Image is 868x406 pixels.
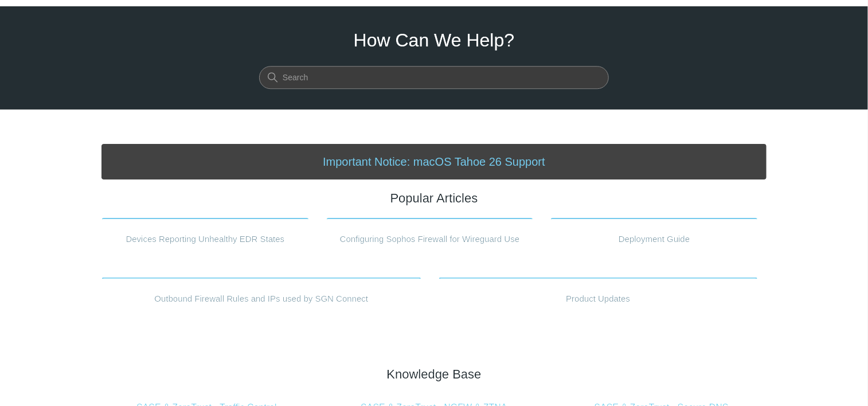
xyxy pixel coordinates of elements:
a: Devices Reporting Unhealthy EDR States [101,218,309,259]
a: Important Notice: macOS Tahoe 26 Support [323,155,545,168]
a: Outbound Firewall Rules and IPs used by SGN Connect [101,278,421,319]
h2: Knowledge Base [101,365,767,384]
h1: How Can We Help? [259,26,609,54]
a: Deployment Guide [550,218,758,259]
a: Configuring Sophos Firewall for Wireguard Use [326,218,534,259]
h2: Popular Articles [101,189,767,208]
a: Product Updates [439,278,758,319]
input: Search [259,67,609,89]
